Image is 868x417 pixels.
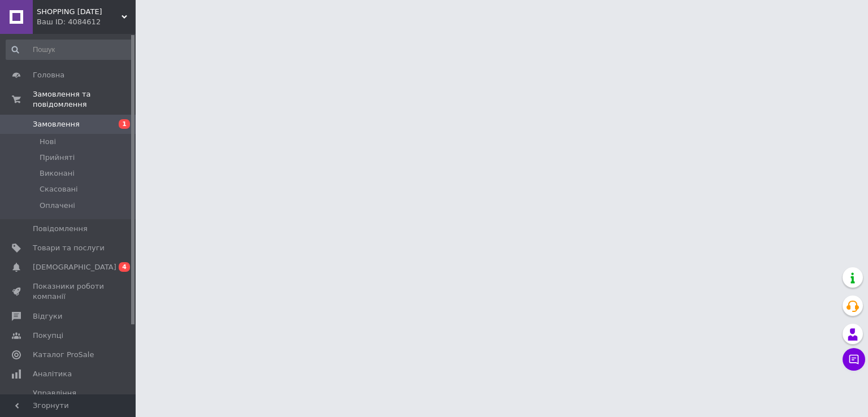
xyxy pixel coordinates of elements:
span: Нові [40,137,56,147]
span: Повідомлення [33,224,88,234]
span: [DEMOGRAPHIC_DATA] [33,262,116,272]
div: Ваш ID: 4084612 [37,17,136,27]
span: Виконані [40,168,75,179]
span: Покупці [33,331,63,341]
span: Аналітика [33,369,72,379]
span: Головна [33,70,64,80]
span: 4 [119,262,130,272]
span: Товари та послуги [33,243,105,253]
span: 1 [119,119,130,129]
button: Чат з покупцем [843,348,865,371]
span: Оплачені [40,201,75,211]
span: Прийняті [40,153,75,163]
span: SHOPPING TODAY [37,7,121,17]
span: Відгуки [33,311,62,322]
span: Управління сайтом [33,388,105,409]
span: Каталог ProSale [33,350,94,360]
span: Замовлення [33,119,80,129]
span: Замовлення та повідомлення [33,89,136,110]
span: Показники роботи компанії [33,281,105,302]
input: Пошук [6,40,133,60]
span: Скасовані [40,184,78,194]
